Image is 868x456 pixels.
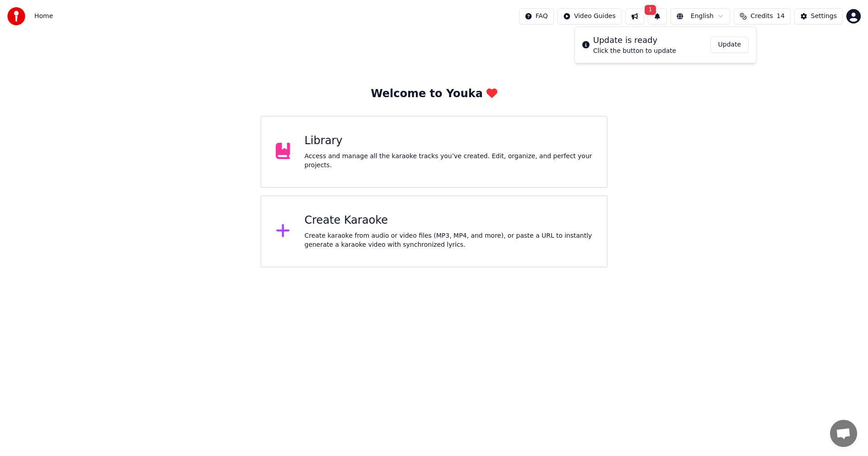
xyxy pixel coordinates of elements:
span: 14 [777,12,785,21]
div: Create Karaoke [305,213,593,228]
div: Welcome to Youka [371,87,497,101]
button: 1 [648,8,667,24]
nav: breadcrumb [34,12,53,21]
img: youka [7,7,25,25]
span: Home [34,12,53,21]
button: Settings [794,8,843,24]
button: Update [710,37,749,53]
div: Access and manage all the karaoke tracks you’ve created. Edit, organize, and perfect your projects. [305,152,593,170]
div: Library [305,134,593,148]
div: Update is ready [593,34,676,47]
button: Video Guides [557,8,622,24]
button: Credits14 [734,8,790,24]
span: 1 [645,5,656,15]
div: Click the button to update [593,47,676,56]
span: Credits [750,12,773,21]
div: Settings [811,12,837,21]
div: Open chat [830,420,857,447]
button: FAQ [519,8,554,24]
div: Create karaoke from audio or video files (MP3, MP4, and more), or paste a URL to instantly genera... [305,231,593,249]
